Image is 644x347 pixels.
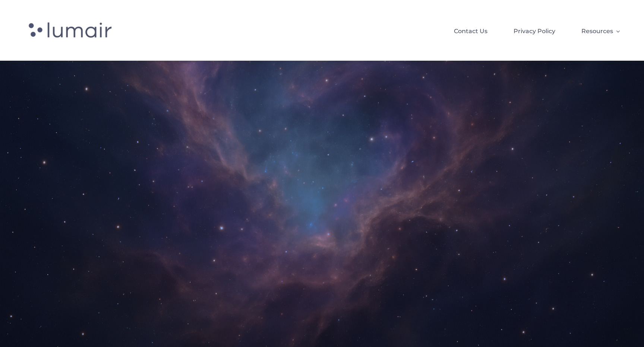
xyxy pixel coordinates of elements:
nav: Lumair Header [173,19,620,42]
span: Resources [581,25,613,38]
span: Contact Us [454,25,487,38]
a: Resources [581,19,620,42]
a: Contact Us [454,19,487,42]
a: Privacy Policy [514,19,555,42]
span: Privacy Policy [514,25,555,38]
